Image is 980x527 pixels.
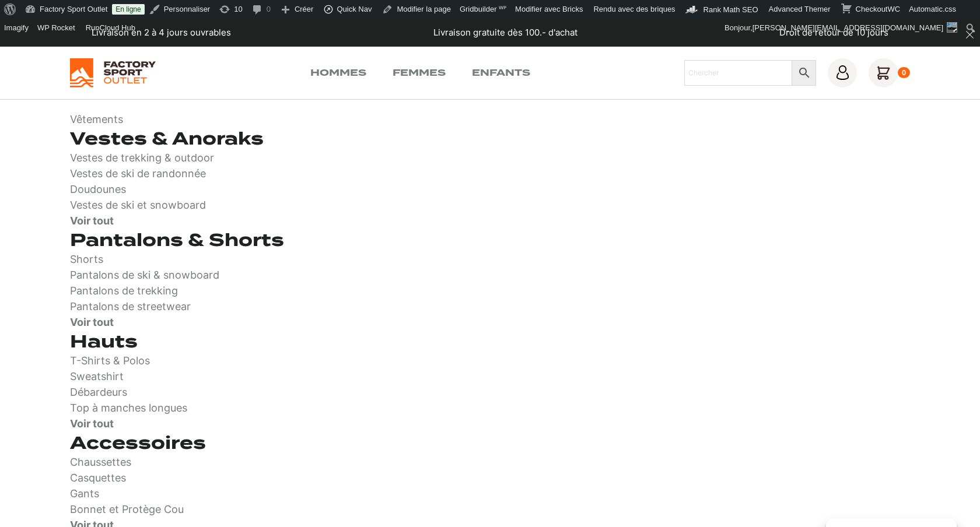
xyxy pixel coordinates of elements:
a: Hauts [70,331,138,352]
div: RunCloud Hub [80,19,141,37]
a: Hommes [310,66,366,80]
a: Pantalons de streetwear [70,300,191,312]
a: Accessoires [70,432,206,453]
a: T-Shirts & Polos [70,354,150,367]
a: Femmes [393,66,446,80]
a: Pantalons de trekking [70,284,178,297]
a: Doudounes [70,183,126,195]
a: Enfants [472,66,530,80]
span: Rank Math SEO [703,5,758,14]
a: Casquettes [70,472,126,484]
a: Débardeurs [70,386,127,398]
a: Bonnet et Protège Cou [70,503,184,515]
input: Chercher [684,60,792,86]
p: Livraison gratuite dès 100.- d'achat [433,26,577,40]
a: Sweatshirt [70,370,124,382]
a: Vestes de ski de randonnée [70,167,206,180]
a: Chaussettes [70,456,131,468]
a: Voir tout [70,417,114,430]
a: Gants [70,487,99,500]
a: En ligne [112,4,144,15]
a: WP Rocket [33,19,80,37]
a: Bonjour, [720,19,962,37]
a: Vestes de ski et snowboard [70,199,206,211]
a: Vestes de trekking & outdoor [70,152,214,164]
p: Livraison en 2 à 4 jours ouvrables [92,26,231,40]
a: Top à manches longues [70,402,187,414]
a: Shorts [70,253,103,265]
img: Factory Sport Outlet [70,58,156,87]
a: Vestes & Anoraks [70,128,264,149]
div: 0 [898,67,910,79]
a: Pantalons & Shorts [70,229,284,250]
a: Vêtements [70,113,123,125]
a: Voir tout [70,215,114,227]
a: Pantalons de ski & snowboard [70,269,219,281]
span: [PERSON_NAME][EMAIL_ADDRESS][DOMAIN_NAME] [752,23,943,32]
a: Voir tout [70,316,114,328]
